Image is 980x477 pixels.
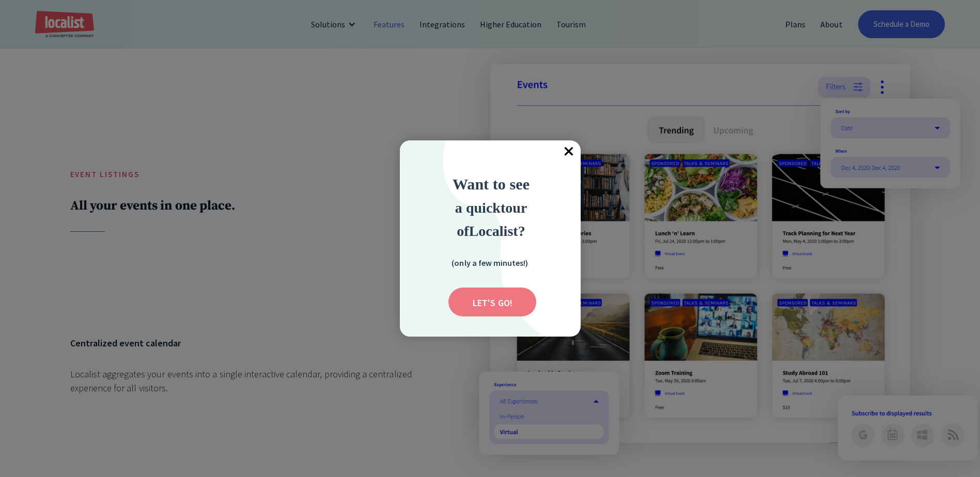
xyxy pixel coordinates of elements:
[501,200,512,216] strong: to
[438,256,541,269] div: (only a few minutes!)
[453,176,530,193] strong: Want to see
[452,258,528,268] strong: (only a few minutes!)
[558,140,581,163] span: Close
[558,140,581,163] div: Close popup
[455,200,501,216] span: a quick
[469,223,525,239] strong: Localist?
[424,172,558,242] div: Want to see a quick tour of Localist?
